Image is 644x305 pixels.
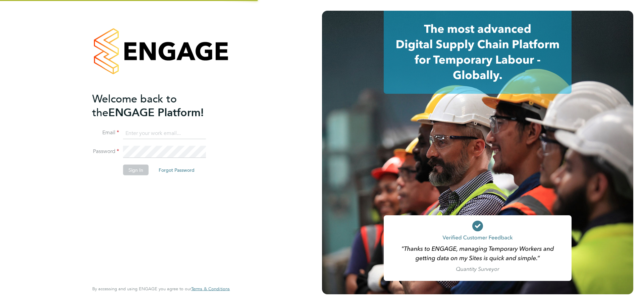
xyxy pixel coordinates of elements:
h2: ENGAGE Platform! [92,92,223,119]
a: Terms & Conditions [191,286,230,292]
span: Welcome back to the [92,92,177,119]
button: Sign In [123,165,149,175]
label: Password [92,148,119,155]
label: Email [92,129,119,136]
button: Forgot Password [153,165,200,175]
input: Enter your work email... [123,127,206,139]
span: By accessing and using ENGAGE you agree to our [92,286,230,292]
